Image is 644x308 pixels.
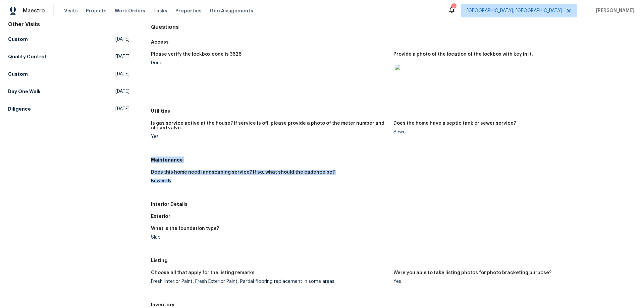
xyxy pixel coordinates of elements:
h5: Maintenance [151,157,636,163]
a: Custom[DATE] [8,33,129,45]
div: Done [151,61,388,65]
div: Fresh Interior Paint, Fresh Exterior Paint, Partial flooring replacement in some areas [151,279,388,284]
h5: Choose all that apply for the listing remarks [151,270,255,275]
span: Maestro [23,7,45,14]
span: [DATE] [115,71,129,77]
h5: Is gas service active at the house? If service is off, please provide a photo of the meter number... [151,121,388,130]
span: Tasks [153,8,167,13]
span: [DATE] [115,53,129,60]
h5: Listing [151,257,636,264]
span: [DATE] [115,88,129,95]
span: Geo Assignments [210,7,253,14]
h5: Quality Control [8,53,46,60]
h5: Interior Details [151,201,636,207]
a: Custom[DATE] [8,68,129,80]
h4: Questions [151,24,636,30]
h5: Does the home have a septic tank or sewer service? [393,121,516,126]
h5: What is the foundation type? [151,226,219,231]
h5: Does this home need landscaping service? If so, what should the cadence be? [151,170,335,175]
h5: Access [151,39,636,45]
div: Other Visits [8,21,129,28]
span: [GEOGRAPHIC_DATA], [GEOGRAPHIC_DATA] [467,7,562,14]
div: Yes [151,134,388,139]
h5: Provide a photo of the location of the lockbox with key in it. [393,52,533,57]
h5: Utilities [151,108,636,114]
h5: Were you able to take listing photos for photo bracketing purpose? [393,270,551,275]
h5: Diligence [8,106,31,112]
div: Yes [393,279,631,284]
a: Day One Walk[DATE] [8,85,129,98]
h5: Please verify the lockbox code is 3626 [151,52,241,57]
div: 2 [451,4,456,11]
span: [DATE] [115,36,129,43]
h5: Custom [8,71,28,77]
div: Sewer [393,130,631,134]
span: Visits [64,7,78,14]
h5: Custom [8,36,28,43]
span: Properties [175,7,202,14]
span: Projects [86,7,107,14]
h5: Exterior [151,213,636,220]
div: Slab [151,235,388,240]
a: Diligence[DATE] [8,103,129,115]
a: Quality Control[DATE] [8,51,129,63]
span: [DATE] [115,106,129,112]
h5: Day One Walk [8,88,41,95]
h5: Inventory [151,301,636,308]
span: [PERSON_NAME] [593,7,634,14]
span: Work Orders [115,7,145,14]
div: Bi-weekly [151,179,388,183]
